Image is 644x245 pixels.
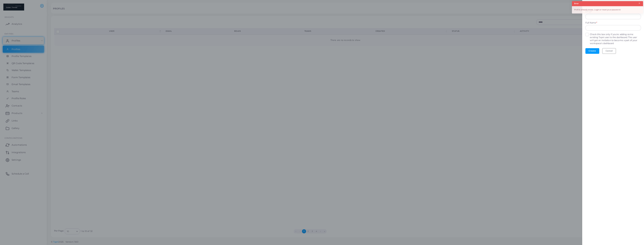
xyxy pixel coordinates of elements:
[602,48,616,54] button: Cancel
[638,1,641,5] button: Close
[590,33,641,45] label: Check this box only if you're adding some existing Tapni user to the dashboard. The user will get...
[574,2,579,5] strong: Error
[585,21,597,24] label: Full Name
[572,6,643,13] div: Profile already exists. Login or reset your password
[585,48,599,54] button: Create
